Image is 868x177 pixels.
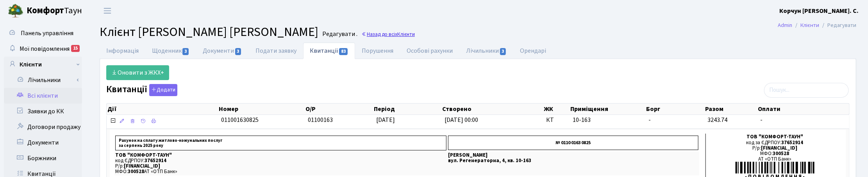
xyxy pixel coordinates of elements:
[766,17,868,34] nav: breadcrumb
[782,139,804,146] span: 37652914
[397,30,415,38] span: Клієнти
[779,6,859,16] a: Корчун [PERSON_NAME]. С.
[4,119,82,135] a: Договори продажу
[707,116,727,124] span: 3243.74
[115,164,447,169] p: Р/р:
[115,153,447,158] p: ТОВ "КОМФОРТ-ТАУН"
[708,140,843,145] div: код за ЄДРПОУ:
[573,116,643,125] span: 10-163
[448,136,698,150] p: № 0110 0163 0825
[115,169,447,174] p: МФО: АТ «ОТП Банк»
[218,104,305,114] th: Номер
[4,135,82,150] a: Документи
[441,104,543,114] th: Створено
[27,4,64,17] b: Комфорт
[708,156,843,162] div: АТ «ОТП Банк»
[819,21,856,30] li: Редагувати
[757,104,849,114] th: Оплати
[779,7,859,15] b: Корчун [PERSON_NAME]. С.
[107,104,218,114] th: Дії
[761,145,797,152] span: [FINANCIAL_ID]
[20,45,70,53] span: Мої повідомлення
[543,104,570,114] th: ЖК
[4,57,82,72] a: Клієнти
[761,116,846,125] span: -
[708,134,843,139] div: ТОВ "КОМФОРТ-ТАУН"
[4,41,82,57] a: Мої повідомлення15
[98,4,117,17] button: Переключити навігацію
[361,30,415,38] a: Назад до всіхКлієнти
[9,72,82,88] a: Лічильники
[448,153,698,158] p: [PERSON_NAME]
[100,43,145,59] a: Інформація
[570,104,646,114] th: Приміщення
[773,150,789,157] span: 300528
[448,158,698,163] p: вул. Регенераторна, 4, кв. 10-163
[708,151,843,156] div: МФО:
[303,43,355,59] a: Квитанції
[376,116,395,124] span: [DATE]
[400,43,459,59] a: Особові рахунки
[106,65,169,80] a: Оновити з ЖКХ+
[147,82,177,96] a: Додати
[124,163,160,170] span: [FINANCIAL_ID]
[339,48,348,55] span: 83
[145,43,196,59] a: Щоденник
[4,88,82,104] a: Всі клієнти
[305,104,373,114] th: О/Р
[445,116,478,124] span: [DATE] 00:00
[459,43,513,59] a: Лічильники
[546,116,566,125] span: КТ
[145,157,166,164] span: 37652914
[4,104,82,119] a: Заявки до КК
[645,104,704,114] th: Борг
[182,48,189,55] span: 3
[235,48,241,55] span: 3
[764,83,849,98] input: Пошук...
[221,116,259,124] span: 011001630825
[115,136,447,150] p: Рахунок на сплату житлово-комунальних послуг за серпень 2025 року
[514,43,553,59] a: Орендарі
[778,21,792,29] a: Admin
[355,43,400,59] a: Порушення
[249,43,303,59] a: Подати заявку
[196,43,248,59] a: Документи
[708,145,843,151] div: Р/р:
[4,150,82,166] a: Боржники
[321,30,357,38] small: Редагувати .
[149,84,177,96] button: Квитанції
[800,21,819,29] a: Клієнти
[8,3,23,19] img: logo.png
[100,23,318,41] span: Клієнт [PERSON_NAME] [PERSON_NAME]
[704,104,757,114] th: Разом
[106,84,177,96] label: Квитанції
[27,4,82,18] span: Таун
[373,104,441,114] th: Період
[4,25,82,41] a: Панель управління
[648,116,651,124] span: -
[500,48,506,55] span: 3
[128,168,144,175] span: 300528
[71,45,80,52] div: 15
[308,116,333,124] span: 01100163
[21,29,73,38] span: Панель управління
[115,158,447,163] p: код ЄДРПОУ:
